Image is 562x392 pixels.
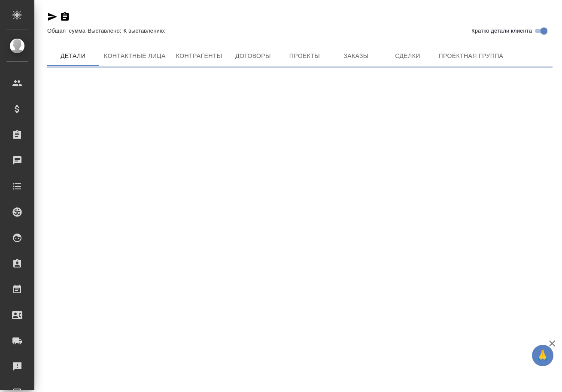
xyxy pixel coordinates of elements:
[471,27,532,35] span: Кратко детали клиента
[335,51,377,61] span: Заказы
[88,27,123,34] p: Выставлено:
[104,51,166,61] span: Контактные лица
[47,27,88,34] p: Общая сумма
[284,51,325,61] span: Проекты
[60,12,70,22] button: Скопировать ссылку
[438,51,503,61] span: Проектная группа
[232,51,273,61] span: Договоры
[535,346,550,365] span: 🙏
[47,12,58,22] button: Скопировать ссылку для ЯМессенджера
[124,27,168,34] p: К выставлению:
[387,51,428,61] span: Сделки
[176,51,222,61] span: Контрагенты
[532,345,553,366] button: 🙏
[52,51,94,61] span: Детали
